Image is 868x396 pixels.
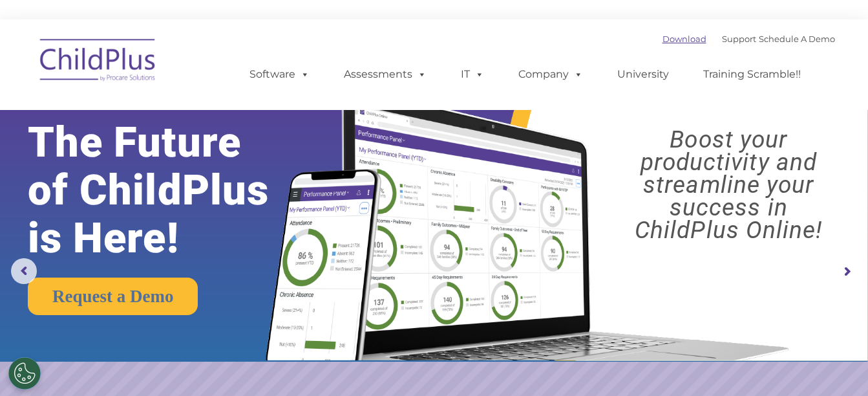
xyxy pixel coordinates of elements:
img: ChildPlus by Procare Solutions [34,30,163,94]
a: Software [237,61,323,87]
a: University [604,61,682,87]
a: Download [662,34,706,44]
a: Schedule A Demo [759,34,835,44]
a: Training Scramble!! [690,61,814,87]
span: Phone number [180,138,235,148]
font: | [662,34,835,44]
rs-layer: The Future of ChildPlus is Here! [28,118,305,262]
a: Support [722,34,756,44]
a: Assessments [331,61,439,87]
a: Company [505,61,596,87]
a: IT [448,61,497,87]
span: Last name [180,85,219,95]
button: Cookies Settings [8,357,41,390]
a: Request a Demo [28,278,198,315]
rs-layer: Boost your productivity and streamline your success in ChildPlus Online! [600,128,858,241]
